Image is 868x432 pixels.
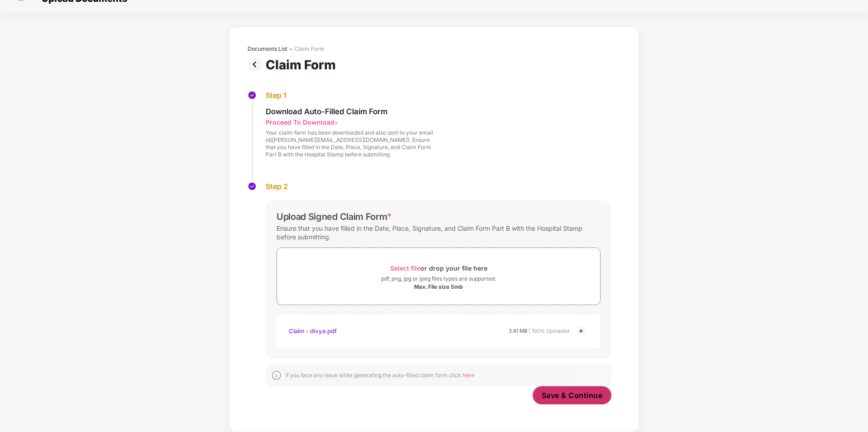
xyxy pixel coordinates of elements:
button: Save & Continue [533,386,612,404]
span: Select file [390,264,420,272]
div: If you face any issue while generating the auto-filled claim form click [286,372,474,379]
div: Ensure that you have filled in the Date, Place, Signature, and Claim Form Part B with the Hospita... [277,222,601,243]
div: Claim - divya.pdf [289,323,337,339]
div: Max. File size 5mb [414,283,463,291]
div: Your claim form has been downloaded and also sent to your email id([PERSON_NAME][EMAIL_ADDRESS][D... [266,129,433,158]
span: Save & Continue [542,390,603,400]
div: Download Auto-Filled Claim Form [266,107,433,116]
img: svg+xml;base64,PHN2ZyBpZD0iUHJldi0zMngzMiIgeG1sbnM9Imh0dHA6Ly93d3cudzMub3JnLzIwMDAvc3ZnIiB3aWR0aD... [248,57,266,72]
span: | 100% Uploaded [529,328,569,334]
span: here [463,372,474,379]
div: or drop your file here [390,262,487,274]
img: svg+xml;base64,PHN2ZyBpZD0iSW5mb18tXzMyeDMyIiBkYXRhLW5hbWU9IkluZm8gLSAzMngzMiIgeG1sbnM9Imh0dHA6Ly... [271,370,282,381]
div: Step 1 [266,91,433,100]
span: > [334,119,338,126]
img: svg+xml;base64,PHN2ZyBpZD0iU3RlcC1Eb25lLTMyeDMyIiB4bWxucz0iaHR0cDovL3d3dy53My5vcmcvMjAwMC9zdmciIH... [248,91,257,100]
div: Documents List [248,45,287,53]
span: 3.81 MB [509,328,527,334]
div: > [289,45,293,53]
span: Select fileor drop your file herepdf, png, jpg or jpeg files types are supported.Max. File size 5mb [277,255,600,298]
div: Proceed To Download [266,118,334,126]
div: Upload Signed Claim Form [277,211,392,222]
div: pdf, png, jpg or jpeg files types are supported. [381,274,496,283]
div: Claim Form [295,45,324,53]
div: Claim Form [266,57,339,73]
div: Step 2 [266,182,611,191]
img: svg+xml;base64,PHN2ZyBpZD0iQ3Jvc3MtMjR4MjQiIHhtbG5zPSJodHRwOi8vd3d3LnczLm9yZy8yMDAwL3N2ZyIgd2lkdG... [576,325,587,336]
img: svg+xml;base64,PHN2ZyBpZD0iU3RlcC1Eb25lLTMyeDMyIiB4bWxucz0iaHR0cDovL3d3dy53My5vcmcvMjAwMC9zdmciIH... [248,182,257,191]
